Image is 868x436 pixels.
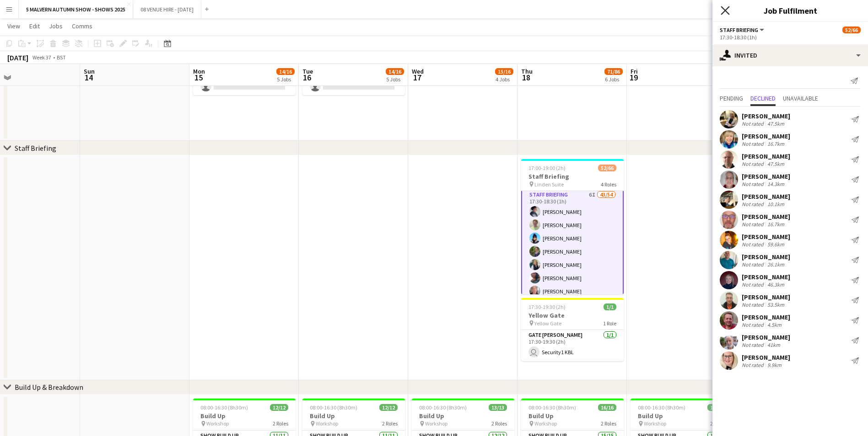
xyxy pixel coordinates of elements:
[598,404,616,411] span: 16/16
[742,301,766,308] div: Not rated
[742,172,790,181] div: [PERSON_NAME]
[26,20,43,32] a: Edit
[301,72,313,83] span: 16
[386,68,404,75] span: 14/16
[534,320,561,327] span: Yellow Gate
[30,54,53,61] span: Week 37
[742,120,766,127] div: Not rated
[193,412,296,420] h3: Build Up
[629,72,638,83] span: 19
[644,420,666,427] span: Workshop
[528,165,566,171] span: 17:00-19:00 (2h)
[638,404,685,411] span: 08:00-16:30 (8h30m)
[742,313,790,321] div: [PERSON_NAME]
[277,76,294,83] div: 5 Jobs
[766,362,783,368] div: 9.9km
[766,301,786,308] div: 53.5km
[742,213,790,221] div: [PERSON_NAME]
[534,181,564,188] span: Linden Suite
[528,404,576,411] span: 08:00-16:30 (8h30m)
[742,362,766,368] div: Not rated
[742,181,766,187] div: Not rated
[598,165,616,171] span: 52/66
[712,44,868,66] div: Invited
[528,303,566,310] span: 17:30-19:30 (2h)
[766,281,786,288] div: 46.3km
[766,261,786,268] div: 26.1km
[521,311,624,319] h3: Yellow Gate
[419,404,467,411] span: 08:00-16:30 (8h30m)
[425,420,447,427] span: Workshop
[766,160,786,167] div: 47.5km
[57,54,66,61] div: BST
[496,76,513,83] div: 4 Jobs
[45,20,66,32] a: Jobs
[206,420,229,427] span: Workshop
[742,341,766,348] div: Not rated
[720,27,758,33] span: Staff Briefing
[302,412,405,420] h3: Build Up
[133,0,201,18] button: 08 VENUE HIRE - [DATE]
[410,72,424,83] span: 17
[534,420,557,427] span: Workshop
[68,20,96,32] a: Comms
[742,353,790,362] div: [PERSON_NAME]
[742,241,766,248] div: Not rated
[4,20,24,32] a: View
[766,201,786,207] div: 10.1km
[766,221,786,228] div: 16.7km
[766,341,782,348] div: 41km
[386,76,404,83] div: 5 Jobs
[631,412,733,420] h3: Build Up
[742,140,766,147] div: Not rated
[742,201,766,207] div: Not rated
[412,412,514,420] h3: Build Up
[7,53,28,62] div: [DATE]
[742,273,790,281] div: [PERSON_NAME]
[521,67,533,75] span: Thu
[842,27,861,33] span: 52/66
[15,383,83,392] div: Build Up & Breakdown
[521,159,624,294] app-job-card: 17:00-19:00 (2h)52/66Staff Briefing Linden Suite4 Roles17:00-19:00 (2h)[PERSON_NAME][PERSON_NAME]...
[766,140,786,147] div: 16.7km
[631,67,638,75] span: Fri
[192,72,205,83] span: 15
[783,95,818,101] span: Unavailable
[742,233,790,241] div: [PERSON_NAME]
[742,221,766,228] div: Not rated
[720,95,743,101] span: Pending
[489,404,507,411] span: 13/13
[766,241,786,248] div: 59.6km
[382,420,398,427] span: 2 Roles
[742,132,790,140] div: [PERSON_NAME]
[603,320,616,327] span: 1 Role
[200,404,248,411] span: 08:00-16:30 (8h30m)
[707,404,726,411] span: 16/16
[521,298,624,361] app-job-card: 17:30-19:30 (2h)1/1Yellow Gate Yellow Gate1 RoleGate [PERSON_NAME]1/117:30-19:30 (2h) Security1 KBL
[742,261,766,268] div: Not rated
[273,420,288,427] span: 2 Roles
[82,72,95,83] span: 14
[193,67,205,75] span: Mon
[720,34,861,41] div: 17:30-18:30 (1h)
[750,95,776,101] span: Declined
[521,172,624,181] h3: Staff Briefing
[742,192,790,201] div: [PERSON_NAME]
[742,112,790,120] div: [PERSON_NAME]
[742,253,790,261] div: [PERSON_NAME]
[316,420,338,427] span: Workshop
[742,281,766,288] div: Not rated
[604,303,616,310] span: 1/1
[412,67,424,75] span: Wed
[605,76,622,83] div: 6 Jobs
[19,0,133,18] button: 5 MALVERN AUTUMN SHOW - SHOWS 2025
[742,321,766,328] div: Not rated
[72,22,92,30] span: Comms
[29,22,40,30] span: Edit
[742,293,790,301] div: [PERSON_NAME]
[49,22,63,30] span: Jobs
[520,72,533,83] span: 18
[720,27,766,33] button: Staff Briefing
[270,404,288,411] span: 12/12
